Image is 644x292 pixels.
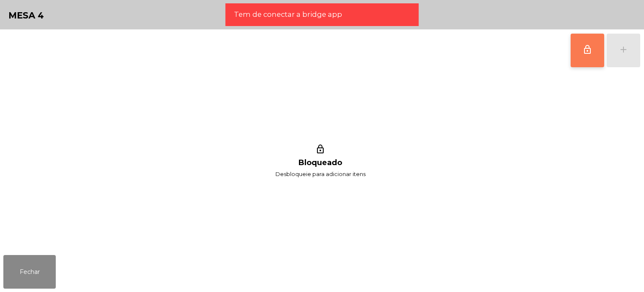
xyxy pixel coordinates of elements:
[571,34,604,67] button: lock_outline
[299,158,342,167] h1: Bloqueado
[234,9,342,20] span: Tem de conectar a bridge app
[314,144,327,157] i: lock_outline
[8,9,44,22] h4: Mesa 4
[275,169,366,179] span: Desbloqueie para adicionar itens
[582,45,592,55] span: lock_outline
[3,255,56,289] button: Fechar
